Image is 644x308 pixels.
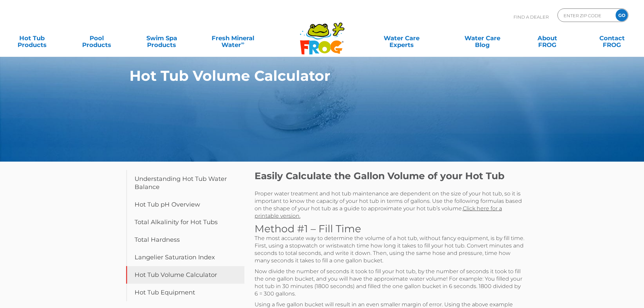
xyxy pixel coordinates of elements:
input: GO [616,9,628,21]
a: ContactFROG [587,31,637,45]
a: Total Hardness [126,231,244,248]
h1: Hot Tub Volume Calculator [129,68,484,84]
a: Hot Tub Volume Calculator [126,266,244,284]
a: Water CareExperts [361,31,443,45]
a: Understanding Hot Tub Water Balance [126,170,244,196]
a: Hot TubProducts [7,31,57,45]
sup: ∞ [241,40,244,46]
img: Frog Products Logo [296,14,348,55]
a: Fresh MineralWater∞ [201,31,264,45]
p: Find A Dealer [514,8,549,25]
a: PoolProducts [72,31,122,45]
p: The most accurate way to determine the volume of a hot tub, without fancy equipment, is by fill t... [255,235,525,264]
a: Total Alkalinity for Hot Tubs [126,213,244,231]
p: Proper water treatment and hot tub maintenance are dependent on the size of your hot tub, so it i... [255,190,525,220]
h2: Easily Calculate the Gallon Volume of your Hot Tub [255,170,525,182]
a: Swim SpaProducts [137,31,187,45]
a: Langelier Saturation Index [126,248,244,266]
h3: Method #1 – Fill Time [255,223,525,235]
p: Now divide the number of seconds it took to fill your hot tub, by the number of seconds it took t... [255,268,525,298]
a: Water CareBlog [457,31,507,45]
a: Hot Tub pH Overview [126,196,244,213]
a: AboutFROG [522,31,572,45]
a: Hot Tub Equipment [126,284,244,301]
